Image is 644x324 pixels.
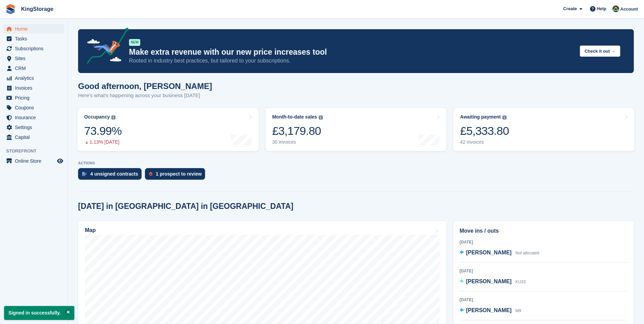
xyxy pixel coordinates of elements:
[460,114,501,120] div: Awaiting payment
[78,168,145,183] a: 4 unsigned contracts
[15,83,56,93] span: Invoices
[82,172,87,176] img: contract_signature_icon-13c848040528278c33f63329250d36e43548de30e8caae1d1a13099fd9432cc5.svg
[145,168,208,183] a: 1 prospect to review
[453,108,634,151] a: Awaiting payment £5,333.80 42 invoices
[78,92,212,100] p: Here's what's happening across your business [DATE]
[460,139,509,145] div: 42 invoices
[6,148,68,155] span: Storefront
[15,24,56,34] span: Home
[515,308,521,313] span: M9
[466,278,512,284] span: [PERSON_NAME]
[149,172,152,176] img: prospect-51fa495bee0391a8d652442698ab0144808aea92771e9ea1ae160a38d050c398.svg
[15,93,56,103] span: Pricing
[272,114,317,120] div: Month-to-date sales
[81,28,129,66] img: price-adjustments-announcement-icon-8257ccfd72463d97f412b2fc003d46551f7dbcb40ab6d574587a9cd5c0d94...
[78,202,293,211] h2: [DATE] in [GEOGRAPHIC_DATA] in [GEOGRAPHIC_DATA]
[78,82,212,91] h1: Good afternoon, [PERSON_NAME]
[3,83,64,93] a: menu
[3,73,64,83] a: menu
[129,47,574,57] p: Make extra revenue with our new price increases tool
[3,113,64,122] a: menu
[515,280,526,284] span: KU33
[15,44,56,53] span: Subscriptions
[84,124,122,138] div: 73.99%
[319,115,323,120] img: icon-info-grey-7440780725fd019a000dd9b08b2336e03edf1995a4989e88bcd33f0948082b44.svg
[56,157,64,165] a: Preview store
[563,5,577,12] span: Create
[460,249,539,257] a: [PERSON_NAME] Not allocated
[3,54,64,63] a: menu
[15,123,56,132] span: Settings
[3,156,64,166] a: menu
[15,73,56,83] span: Analytics
[129,57,574,65] p: Rooted in industry best practices, but tailored to your subscriptions.
[460,268,627,274] div: [DATE]
[3,103,64,112] a: menu
[15,113,56,122] span: Insurance
[460,306,521,315] a: [PERSON_NAME] M9
[77,108,259,151] a: Occupancy 73.99% 1.13% [DATE]
[90,171,138,177] div: 4 unsigned contracts
[4,306,74,320] p: Signed in successfully.
[3,64,64,73] a: menu
[612,5,619,12] img: John King
[460,227,627,235] h2: Move ins / outs
[460,124,509,138] div: £5,333.80
[15,34,56,43] span: Tasks
[84,114,110,120] div: Occupancy
[84,139,122,145] div: 1.13% [DATE]
[111,115,115,120] img: icon-info-grey-7440780725fd019a000dd9b08b2336e03edf1995a4989e88bcd33f0948082b44.svg
[78,161,634,165] p: ACTIONS
[620,6,638,13] span: Account
[272,124,323,138] div: £3,179.80
[3,44,64,53] a: menu
[580,46,620,57] button: Check it out →
[466,250,512,255] span: [PERSON_NAME]
[265,108,447,151] a: Month-to-date sales £3,179.80 30 invoices
[15,156,56,166] span: Online Store
[272,139,323,145] div: 30 invoices
[460,297,627,303] div: [DATE]
[15,132,56,142] span: Capital
[460,277,526,286] a: [PERSON_NAME] KU33
[15,103,56,112] span: Coupons
[466,307,512,313] span: [PERSON_NAME]
[3,24,64,34] a: menu
[129,39,140,46] div: NEW
[15,54,56,63] span: Sites
[502,115,507,120] img: icon-info-grey-7440780725fd019a000dd9b08b2336e03edf1995a4989e88bcd33f0948082b44.svg
[18,3,56,15] a: KingStorage
[85,227,96,233] h2: Map
[15,64,56,73] span: CRM
[597,5,606,12] span: Help
[3,132,64,142] a: menu
[156,171,202,177] div: 1 prospect to review
[3,34,64,43] a: menu
[3,123,64,132] a: menu
[3,93,64,103] a: menu
[515,251,539,255] span: Not allocated
[5,4,16,14] img: stora-icon-8386f47178a22dfd0bd8f6a31ec36ba5ce8667c1dd55bd0f319d3a0aa187defe.svg
[460,239,627,245] div: [DATE]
